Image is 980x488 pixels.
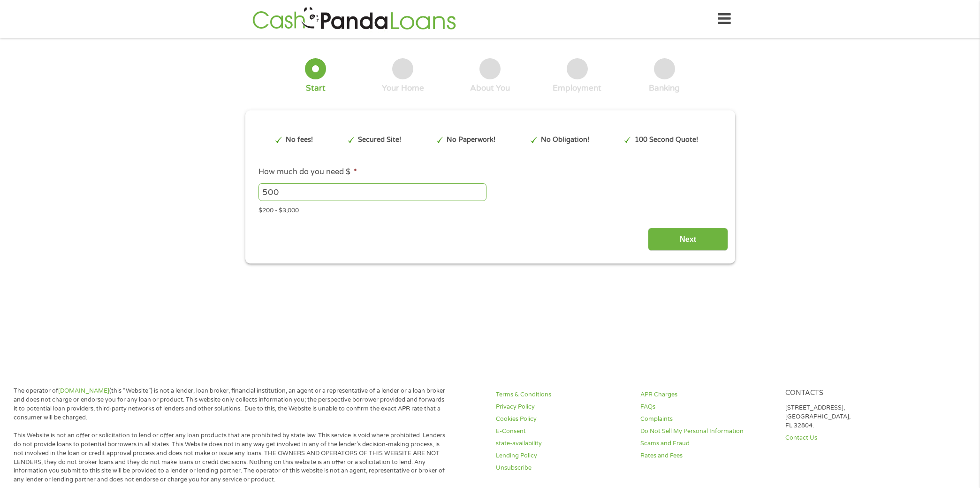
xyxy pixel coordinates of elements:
[496,403,629,411] a: Privacy Policy
[286,135,313,145] p: No fees!
[470,83,510,93] div: About You
[553,83,601,93] div: Employment
[58,387,109,395] a: [DOMAIN_NAME]
[640,427,774,436] a: Do Not Sell My Personal Information
[640,390,774,399] a: APR Charges
[14,387,448,422] p: The operator of (this “Website”) is not a lender, loan broker, financial institution, an agent or...
[640,415,774,424] a: Complaints
[541,135,589,145] p: No Obligation!
[635,135,698,145] p: 100 Second Quote!
[496,464,629,473] a: Unsubscribe
[496,427,629,436] a: E-Consent
[306,83,326,93] div: Start
[785,403,919,430] p: [STREET_ADDRESS], [GEOGRAPHIC_DATA], FL 32804.
[258,167,357,177] label: How much do you need $
[14,431,448,484] p: This Website is not an offer or solicitation to lend or offer any loan products that are prohibit...
[382,83,424,93] div: Your Home
[250,6,459,32] img: GetLoanNow Logo
[648,228,728,251] input: Next
[785,434,919,442] a: Contact Us
[640,451,774,460] a: Rates and Fees
[649,83,680,93] div: Banking
[640,403,774,411] a: FAQs
[496,439,629,448] a: state-availability
[496,390,629,399] a: Terms & Conditions
[496,415,629,424] a: Cookies Policy
[496,451,629,460] a: Lending Policy
[447,135,495,145] p: No Paperwork!
[785,389,919,398] h4: Contacts
[640,439,774,448] a: Scams and Fraud
[258,203,721,216] div: $200 - $3,000
[358,135,401,145] p: Secured Site!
